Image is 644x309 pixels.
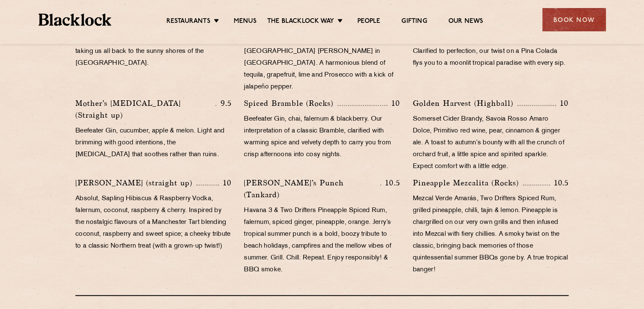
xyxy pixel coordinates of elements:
[542,8,606,31] div: Book Now
[166,17,210,27] a: Restaurants
[244,177,380,201] p: [PERSON_NAME]’s Punch (Tankard)
[413,113,569,173] p: Somerset Cider Brandy, Savoia Rosso Amaro Dolce, Primitivo red wine, pear, cinnamon & ginger ale....
[75,97,216,121] p: Mother’s [MEDICAL_DATA] (Straight up)
[550,177,569,188] p: 10.5
[448,17,484,27] a: Our News
[267,17,334,27] a: The Blacklock Way
[413,22,569,69] p: Havana 3, Aluna Coconut, and Wray & Nephew Rum, pineapple, orange, sweet spice & lime. Clarified ...
[244,22,400,93] p: Jalapeño Tequila, Aperol, grapefruit, Prosecco One of our favourites from our friends across the ...
[244,205,400,276] p: Havana 3 & Two Drifters Pineapple Spiced Rum, falernum, spiced ginger, pineapple, orange. Jerry’s...
[216,98,232,109] p: 9.5
[556,98,569,109] p: 10
[413,177,523,189] p: Pineapple Mezcalita (Rocks)
[244,113,400,161] p: Beefeater Gin, chai, falernum & blackberry. Our interpretation of a classic Bramble, clarified wi...
[234,17,257,27] a: Menus
[39,14,112,26] img: BL_Textured_Logo-footer-cropped.svg
[75,193,231,252] p: Absolut, Sapling Hibiscus & Raspberry Vodka, falernum, coconut, raspberry & cherry. Inspired by t...
[75,177,196,189] p: [PERSON_NAME] (straight up)
[219,177,232,188] p: 10
[75,125,231,161] p: Beefeater Gin, cucumber, apple & melon. Light and brimming with good intentions, the [MEDICAL_DAT...
[75,22,231,69] p: Beefeater Gin, lavender, elderflower & Prosecco. Quintessentially British, this light and floral ...
[357,17,380,27] a: People
[401,17,427,27] a: Gifting
[413,97,517,109] p: Golden Harvest (Highball)
[244,97,337,109] p: Spiced Bramble (Rocks)
[387,98,400,109] p: 10
[413,193,569,276] p: Mezcal Verde Amarás, Two Drifters Spiced Rum, grilled pineapple, chilli, tajin & lemon. Pineapple...
[381,177,400,188] p: 10.5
